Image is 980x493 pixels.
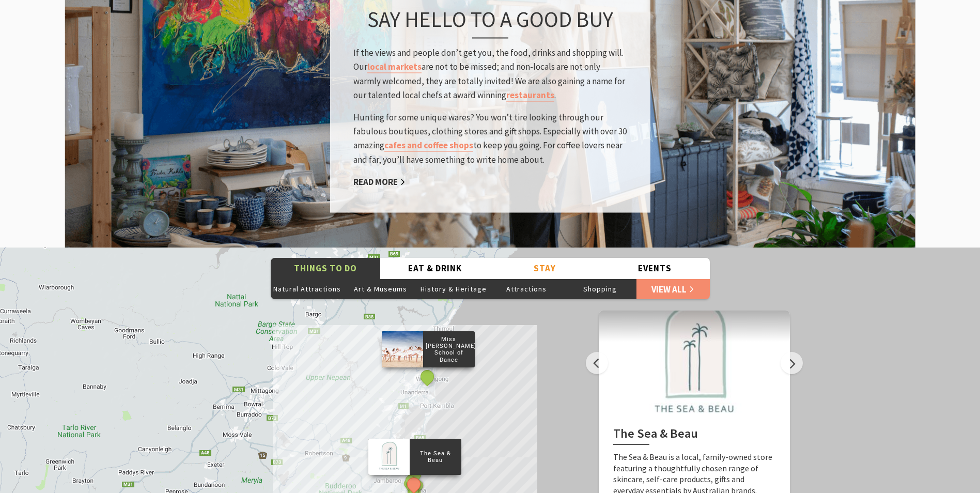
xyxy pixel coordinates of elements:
a: local markets [367,61,422,73]
button: Things To Do [271,258,381,279]
button: Art & Museums [344,279,417,299]
a: restaurants [506,89,554,101]
p: If the views and people don’t get you, the food, drinks and shopping will. Our are not to be miss... [353,47,627,103]
p: Hunting for some unique wares? You won’t tire looking through our fabulous boutiques, clothing st... [353,111,627,167]
h3: Say hello to a good buy [353,6,627,38]
button: Previous [586,352,608,374]
a: cafes and coffee shops [384,140,473,152]
button: Shopping [563,279,636,299]
button: Natural Attractions [271,279,344,299]
button: Next [781,352,803,374]
a: Read More [353,176,406,188]
button: Events [600,258,710,279]
button: Attractions [490,279,564,299]
p: Miss [PERSON_NAME]'s School of Dance [423,334,474,365]
h2: The Sea & Beau [613,426,775,445]
p: The Sea & Beau [409,449,461,466]
button: Stay [490,258,600,279]
button: History & Heritage [417,279,490,299]
a: View All [636,279,710,299]
button: See detail about Miss Zoe's School of Dance [417,367,437,387]
button: Eat & Drink [380,258,490,279]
